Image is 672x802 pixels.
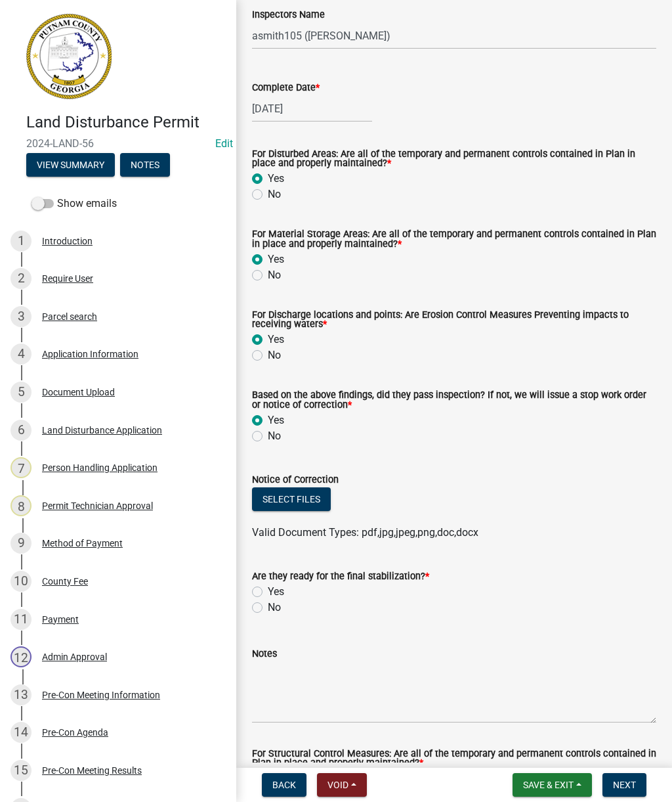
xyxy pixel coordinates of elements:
div: Method of Payment [42,539,123,548]
div: Pre-Con Meeting Information [42,690,160,700]
img: Putnam County, Georgia [26,14,112,99]
label: For Structural Control Measures: Are all of the temporary and permanent controls contained in Pla... [252,749,656,769]
label: Yes [268,252,284,267]
div: Pre-Con Meeting Results [42,766,142,775]
a: Edit [215,137,233,150]
div: 7 [10,457,31,478]
div: Introduction [42,236,93,246]
span: Void [327,780,348,790]
input: mm/dd/yyyy [252,95,372,122]
div: 10 [10,571,31,592]
label: Yes [268,171,284,187]
label: Yes [268,412,284,428]
label: No [268,600,281,615]
div: 6 [10,420,31,441]
div: Document Upload [42,388,115,397]
div: Require User [42,274,93,283]
div: 1 [10,231,31,252]
div: 15 [10,760,31,781]
div: 8 [10,495,31,516]
div: Person Handling Application [42,463,157,472]
div: 3 [10,306,31,327]
span: Save & Exit [523,780,574,790]
label: Complete Date [252,83,320,93]
wm-modal-confirm: Summary [26,160,115,171]
label: For Material Storage Areas: Are all of the temporary and permanent controls contained in Plan in ... [252,230,656,249]
label: Are they ready for the final stabilization? [252,572,429,581]
div: Land Disturbance Application [42,426,162,435]
div: Pre-Con Agenda [42,728,108,737]
span: Next [613,780,636,790]
label: Notice of Correction [252,476,339,485]
span: Back [272,780,296,790]
label: Yes [268,584,284,600]
h4: Land Disturbance Permit [26,113,226,132]
label: Inspectors Name [252,11,325,20]
span: Valid Document Types: pdf,jpg,jpeg,png,doc,docx [252,526,478,539]
button: Save & Exit [513,773,592,797]
label: Yes [268,332,284,347]
label: No [268,187,281,202]
div: Application Information [42,349,138,359]
div: Permit Technician Approval [42,501,153,510]
div: 5 [10,382,31,403]
label: No [268,428,281,444]
div: Payment [42,615,79,624]
div: 4 [10,344,31,365]
label: Based on the above findings, did they pass inspection? If not, we will issue a stop work order or... [252,391,656,410]
label: No [268,347,281,363]
div: 12 [10,646,31,667]
div: 2 [10,268,31,289]
div: 13 [10,684,31,705]
label: No [268,267,281,283]
label: For Disturbed Areas: Are all of the temporary and permanent controls contained in Plan in place a... [252,150,656,169]
div: 11 [10,609,31,630]
label: For Discharge locations and points: Are Erosion Control Measures Preventing impacts to receiving ... [252,311,656,330]
button: Void [317,773,367,797]
wm-modal-confirm: Edit Application Number [215,137,233,150]
div: 14 [10,722,31,743]
div: Admin Approval [42,652,107,661]
button: Select files [252,487,331,511]
div: Parcel search [42,312,97,321]
label: Notes [252,650,277,659]
label: Show emails [31,196,117,212]
div: County Fee [42,577,88,586]
button: Notes [120,153,170,177]
button: View Summary [26,153,115,177]
div: 9 [10,533,31,554]
button: Next [602,773,646,797]
button: Back [262,773,306,797]
span: 2024-LAND-56 [26,137,210,150]
wm-modal-confirm: Notes [120,160,170,171]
